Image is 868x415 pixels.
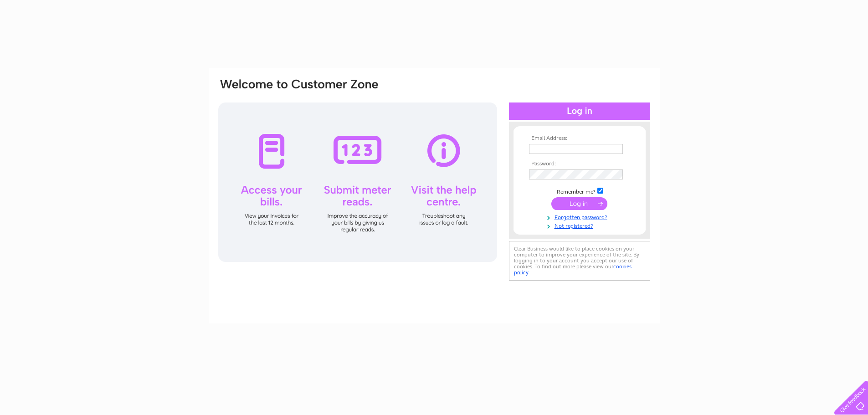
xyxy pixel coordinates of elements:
a: Forgotten password? [529,212,632,221]
th: Email Address: [527,135,632,142]
th: Password: [527,161,632,167]
input: Submit [551,197,607,210]
div: Clear Business would like to place cookies on your computer to improve your experience of the sit... [509,241,650,281]
a: Not registered? [529,221,632,230]
td: Remember me? [527,186,632,195]
a: cookies policy [514,263,632,276]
